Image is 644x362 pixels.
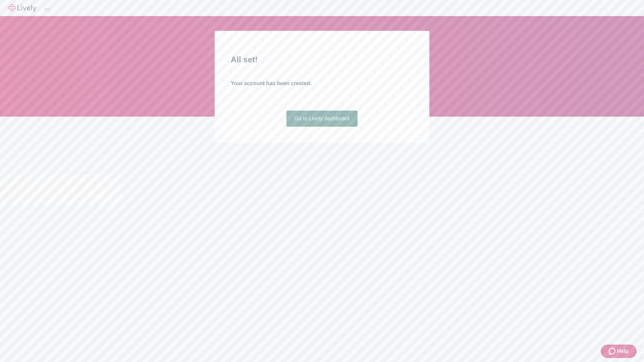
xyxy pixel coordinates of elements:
[231,54,413,66] h2: All set!
[44,8,50,10] button: Log out
[601,345,637,358] button: Zendesk support iconHelp
[286,111,358,127] a: Go to Lively dashboard
[8,4,36,12] img: Lively
[617,347,629,355] span: Help
[609,347,617,355] svg: Zendesk support icon
[231,79,413,87] h4: Your account has been created.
